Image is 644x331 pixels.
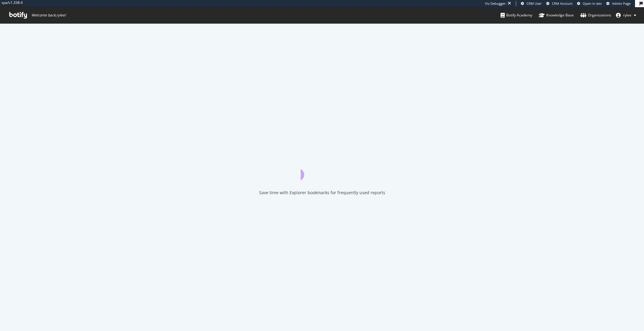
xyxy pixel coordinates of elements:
[501,12,532,18] div: Botify Academy
[539,12,574,18] div: Knowledge Base
[580,12,611,18] div: Organizations
[539,7,574,23] a: Knowledge Base
[606,1,631,6] a: Admin Page
[485,1,507,6] div: Viz Debugger:
[546,1,573,6] a: CRM Account
[577,1,602,6] a: Open in dev
[580,7,611,23] a: Organizations
[611,10,641,20] button: rylee
[527,1,542,6] span: CRM User
[31,13,66,18] span: Welcome back, rylee !
[612,1,631,6] span: Admin Page
[501,7,532,23] a: Botify Academy
[583,1,602,6] span: Open in dev
[301,159,344,180] div: animation
[521,1,542,6] a: CRM User
[552,1,573,6] span: CRM Account
[259,190,385,196] div: Save time with Explorer bookmarks for frequently used reports
[623,13,631,18] span: rylee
